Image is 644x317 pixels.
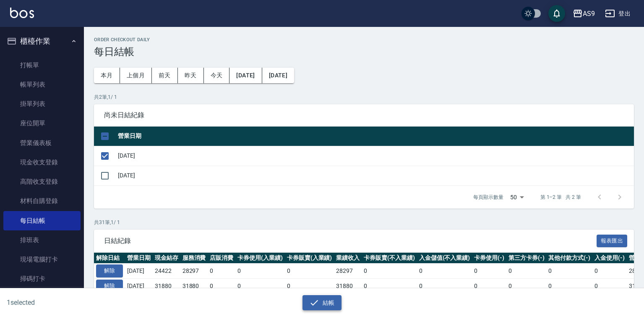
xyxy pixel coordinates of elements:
th: 解除日結 [94,253,125,264]
td: [DATE] [125,279,153,294]
td: 0 [546,279,592,294]
th: 店販消費 [208,253,235,264]
img: Logo [10,8,34,18]
a: 營業儀表板 [3,133,81,153]
button: [DATE] [262,68,294,83]
h6: 1 selected [7,297,159,308]
td: 0 [362,279,417,294]
button: 前天 [152,68,178,83]
button: 解除 [96,280,123,293]
p: 每頁顯示數量 [473,193,503,201]
h3: 每日結帳 [94,46,634,58]
a: 掃碼打卡 [3,269,81,288]
td: 0 [208,264,235,279]
a: 材料自購登錄 [3,191,81,211]
button: 本月 [94,68,120,83]
button: AS9 [569,5,598,22]
th: 第三方卡券(-) [506,253,547,264]
th: 入金使用(-) [592,253,627,264]
td: 0 [235,279,285,294]
td: 0 [235,264,285,279]
td: 31880 [180,279,208,294]
button: 解除 [96,264,123,277]
td: 0 [506,264,547,279]
a: 每日結帳 [3,211,81,230]
td: [DATE] [125,264,153,279]
span: 尚未日結紀錄 [104,111,624,119]
a: 現金收支登錄 [3,153,81,172]
td: 0 [506,279,547,294]
td: 0 [285,264,334,279]
th: 營業日期 [125,253,153,264]
td: 24422 [153,264,180,279]
th: 入金儲值(不入業績) [417,253,472,264]
th: 其他付款方式(-) [546,253,592,264]
div: AS9 [583,8,595,19]
p: 第 1–2 筆 共 2 筆 [540,193,581,201]
td: 0 [417,264,472,279]
th: 業績收入 [334,253,362,264]
button: 報表匯出 [597,235,628,248]
h2: Order checkout daily [94,37,634,42]
td: 0 [592,279,627,294]
a: 打帳單 [3,55,81,75]
button: 今天 [204,68,230,83]
button: [DATE] [229,68,262,83]
th: 卡券使用(入業績) [235,253,285,264]
a: 高階收支登錄 [3,172,81,191]
button: 上個月 [120,68,152,83]
th: 卡券販賣(不入業績) [362,253,417,264]
td: [DATE] [116,146,634,166]
div: 50 [507,186,527,209]
button: save [548,5,565,22]
th: 營業日期 [116,127,634,146]
a: 掛單列表 [3,94,81,114]
td: 28297 [180,264,208,279]
p: 共 2 筆, 1 / 1 [94,93,634,101]
td: 0 [417,279,472,294]
th: 服務消費 [180,253,208,264]
th: 卡券販賣(入業績) [285,253,334,264]
td: 0 [362,264,417,279]
span: 日結紀錄 [104,237,597,245]
a: 座位開單 [3,114,81,133]
td: 0 [472,264,506,279]
td: 0 [546,264,592,279]
td: 0 [208,279,235,294]
td: 0 [592,264,627,279]
p: 共 31 筆, 1 / 1 [94,219,634,226]
button: 昨天 [178,68,204,83]
td: 0 [285,279,334,294]
button: 櫃檯作業 [3,30,81,52]
button: 結帳 [302,295,342,311]
td: 31880 [153,279,180,294]
a: 現場電腦打卡 [3,250,81,269]
button: 登出 [602,6,634,21]
a: 帳單列表 [3,75,81,94]
td: 0 [472,279,506,294]
a: 排班表 [3,230,81,250]
td: [DATE] [116,166,634,185]
th: 卡券使用(-) [472,253,506,264]
td: 28297 [334,264,362,279]
a: 報表匯出 [597,236,628,244]
td: 31880 [334,279,362,294]
th: 現金結存 [153,253,180,264]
